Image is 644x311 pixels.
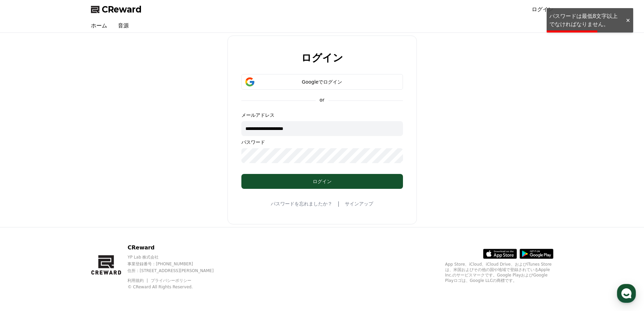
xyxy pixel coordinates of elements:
[127,254,225,260] p: YP Lab 株式会社
[241,74,403,90] button: Googleでログイン
[17,225,29,230] span: Home
[241,139,403,146] p: パスワード
[338,200,339,208] span: |
[87,215,130,231] a: Settings
[315,96,328,103] p: or
[127,284,225,290] p: © CReward All Rights Reserved.
[241,112,403,118] p: メールアドレス
[241,174,403,189] button: ログイン
[127,244,225,252] p: CReward
[301,52,343,63] h2: ログイン
[255,178,389,185] div: ログイン
[100,225,117,230] span: Settings
[113,19,134,32] a: 音源
[56,225,76,230] span: Messages
[532,5,553,14] a: ログイン
[345,200,373,207] a: サインアップ
[151,278,191,283] a: プライバシーポリシー
[91,4,142,15] a: CReward
[86,19,113,32] a: ホーム
[271,200,332,207] a: パスワードを忘れましたか？
[127,278,149,283] a: 利用規約
[445,262,553,283] p: App Store、iCloud、iCloud Drive、およびiTunes Storeは、米国およびその他の国や地域で登録されているApple Inc.のサービスマークです。Google P...
[251,79,393,85] div: Googleでログイン
[127,261,225,267] p: 事業登録番号 : [PHONE_NUMBER]
[102,4,142,15] span: CReward
[127,268,225,273] p: 住所 : [STREET_ADDRESS][PERSON_NAME]
[45,215,87,231] a: Messages
[2,215,45,231] a: Home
